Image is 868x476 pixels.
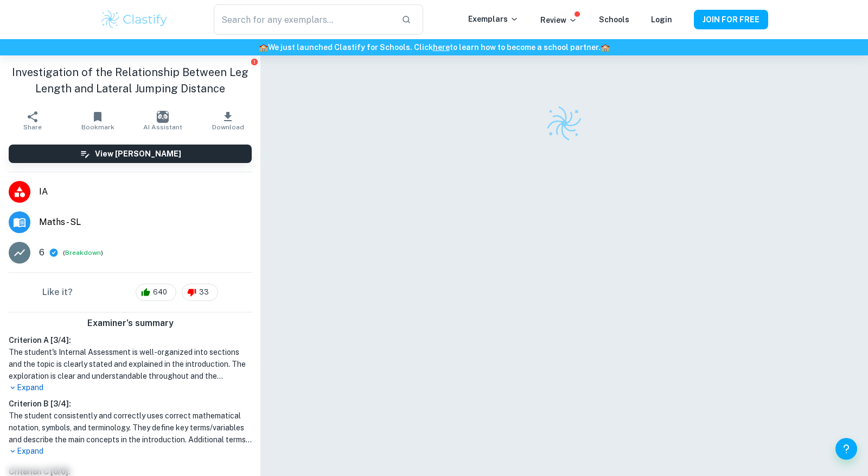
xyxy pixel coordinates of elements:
span: 640 [147,287,173,298]
span: 🏫 [601,43,610,52]
span: IA [39,185,252,198]
p: 6 [39,246,44,259]
img: Clastify logo [545,104,583,142]
button: Help and Feedback [835,438,857,460]
button: Report issue [250,58,258,66]
h1: The student consistently and correctly uses correct mathematical notation, symbols, and terminolo... [9,410,252,446]
button: Download [195,105,260,136]
span: ( ) [63,248,103,258]
h6: View [PERSON_NAME] [95,148,181,160]
h6: Criterion A [ 3 / 4 ]: [9,334,252,346]
p: Expand [9,446,252,457]
a: Schools [599,15,629,24]
div: 640 [136,284,176,301]
p: Review [540,14,577,26]
a: here [433,43,450,52]
h6: Examiner's summary [4,317,256,330]
span: 🏫 [259,43,268,52]
p: Expand [9,382,252,393]
input: Search for any exemplars... [214,4,393,35]
h6: We just launched Clastify for Schools. Click to learn how to become a school partner. [2,41,866,53]
p: Exemplars [468,13,519,25]
img: AI Assistant [157,111,169,123]
h6: Criterion B [ 3 / 4 ]: [9,398,252,410]
span: Maths - SL [39,216,252,229]
button: Bookmark [65,105,130,136]
button: JOIN FOR FREE [694,10,768,29]
span: Bookmark [81,123,114,131]
button: AI Assistant [130,105,195,136]
img: Clastify logo [100,9,169,30]
h1: The student's Internal Assessment is well-organized into sections and the topic is clearly stated... [9,346,252,382]
span: AI Assistant [143,123,182,131]
button: View [PERSON_NAME] [9,145,252,163]
h1: Investigation of the Relationship Between Leg Length and Lateral Jumping Distance [9,64,252,97]
button: Breakdown [65,248,101,258]
div: 33 [182,284,218,301]
span: Download [212,123,244,131]
h6: Like it? [42,286,73,299]
span: 33 [193,287,215,298]
span: Share [23,123,42,131]
a: Login [651,15,672,24]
